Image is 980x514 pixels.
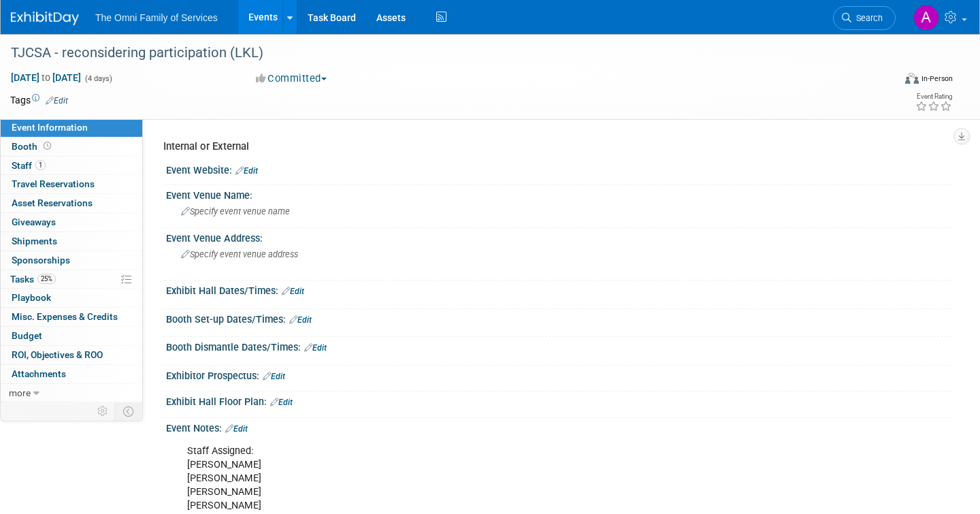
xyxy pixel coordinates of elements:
[833,6,896,30] a: Search
[37,274,56,284] span: 25%
[12,368,66,379] span: Attachments
[282,287,304,296] a: Edit
[304,343,327,353] a: Edit
[166,280,953,298] div: Exhibit Hall Dates/Times:
[10,71,82,84] span: [DATE] [DATE]
[166,228,953,245] div: Event Venue Address:
[12,197,93,208] span: Asset Reservations
[11,12,79,25] img: ExhibitDay
[12,330,42,341] span: Budget
[1,384,142,402] a: more
[235,166,258,176] a: Edit
[6,41,872,65] div: TJCSA - reconsidering participation (LKL)
[12,141,54,152] span: Booth
[166,418,953,436] div: Event Notes:
[1,346,142,364] a: ROI, Objectives & ROO
[1,175,142,193] a: Travel Reservations
[1,289,142,307] a: Playbook
[1,213,142,231] a: Giveaways
[166,160,953,178] div: Event Website:
[166,185,953,202] div: Event Venue Name:
[91,402,115,420] td: Personalize Event Tab Strip
[289,315,312,325] a: Edit
[225,424,248,434] a: Edit
[1,232,142,251] a: Shipments
[12,349,103,360] span: ROI, Objectives & ROO
[163,140,943,154] div: Internal or External
[9,387,31,398] span: more
[1,194,142,212] a: Asset Reservations
[905,73,919,84] img: Format-Inperson.png
[1,251,142,270] a: Sponsorships
[251,71,332,86] button: Committed
[12,236,57,246] span: Shipments
[1,270,142,289] a: Tasks25%
[1,327,142,345] a: Budget
[95,12,218,23] span: The Omni Family of Services
[851,13,883,23] span: Search
[84,74,112,83] span: (4 days)
[166,391,953,409] div: Exhibit Hall Floor Plan:
[115,402,143,420] td: Toggle Event Tabs
[1,365,142,383] a: Attachments
[263,372,285,381] a: Edit
[270,398,293,407] a: Edit
[181,206,290,216] span: Specify event venue name
[12,160,46,171] span: Staff
[41,141,54,151] span: Booth not reserved yet
[181,249,298,259] span: Specify event venue address
[12,178,95,189] span: Travel Reservations
[12,216,56,227] span: Giveaways
[12,255,70,266] span: Sponsorships
[1,118,142,137] a: Event Information
[35,160,46,170] span: 1
[12,292,51,303] span: Playbook
[913,5,939,31] img: Abigail Woods
[1,138,142,156] a: Booth
[166,309,953,327] div: Booth Set-up Dates/Times:
[166,337,953,355] div: Booth Dismantle Dates/Times:
[39,72,52,83] span: to
[10,93,68,107] td: Tags
[166,366,953,383] div: Exhibitor Prospectus:
[921,74,953,84] div: In-Person
[1,308,142,326] a: Misc. Expenses & Credits
[813,71,953,91] div: Event Format
[46,96,68,106] a: Edit
[1,157,142,175] a: Staff1
[12,122,88,133] span: Event Information
[12,311,118,322] span: Misc. Expenses & Credits
[915,93,952,100] div: Event Rating
[10,274,56,285] span: Tasks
